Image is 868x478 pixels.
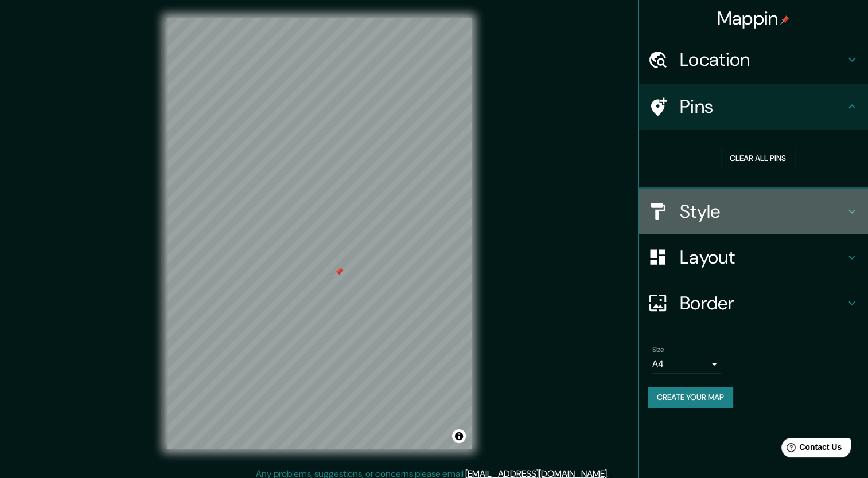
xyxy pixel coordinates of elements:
[680,292,845,315] h4: Border
[639,234,868,280] div: Layout
[652,355,721,373] div: A4
[639,280,868,326] div: Border
[167,18,472,449] canvas: Map
[639,189,868,234] div: Style
[648,387,733,408] button: Create your map
[680,95,845,118] h4: Pins
[639,84,868,130] div: Pins
[452,429,466,443] button: Toggle attribution
[652,344,664,354] label: Size
[680,246,845,269] h4: Layout
[780,15,789,25] img: pin-icon.png
[680,48,845,71] h4: Location
[639,37,868,83] div: Location
[680,200,845,223] h4: Style
[717,7,790,30] h4: Mappin
[766,433,855,465] iframe: Help widget launcher
[721,148,795,169] button: Clear all pins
